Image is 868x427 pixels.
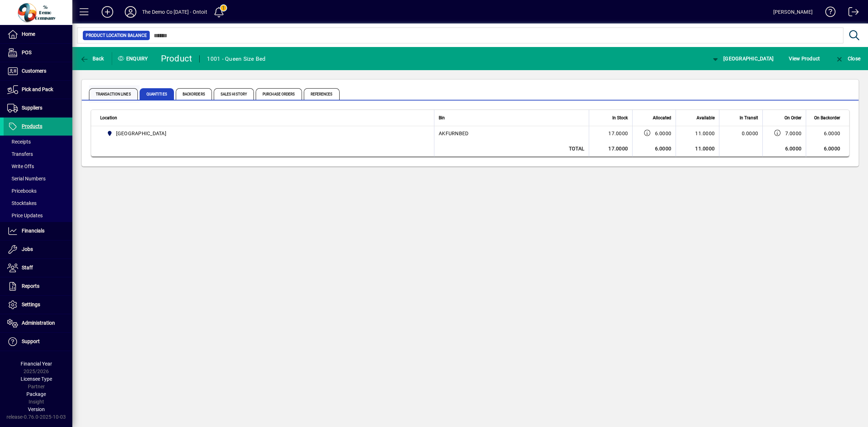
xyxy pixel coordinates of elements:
app-page-header-button: Back [72,52,112,65]
a: Reports [4,277,72,295]
td: Total [434,141,589,157]
span: Serial Numbers [7,176,46,182]
div: 1001 - Queen Size Bed [207,53,265,65]
button: Add [96,5,119,18]
span: Product Location Balance [86,32,147,39]
span: In Transit [740,114,758,122]
div: [PERSON_NAME] [773,6,813,18]
span: Support [22,338,40,344]
td: 6.0000 [806,126,849,141]
span: Suppliers [22,105,42,111]
span: Write Offs [7,163,34,169]
td: 6.0000 [762,141,806,157]
span: [GEOGRAPHIC_DATA] [711,56,774,61]
td: 17.0000 [589,141,632,157]
a: Write Offs [4,160,72,172]
span: Purchase Orders [256,88,302,100]
span: Receipts [7,139,31,145]
td: 11.0000 [676,141,719,157]
td: AKFURNBED [434,126,589,141]
span: Financial Year [21,361,52,367]
app-page-header-button: Change Location [703,52,782,65]
span: POS [22,50,31,55]
button: Profile [119,5,142,18]
a: Knowledge Base [820,1,836,25]
button: Close [833,52,862,65]
a: Jobs [4,240,72,259]
span: Financials [22,228,44,234]
td: 6.0000 [806,141,849,157]
span: Staff [22,265,33,270]
span: Version [28,406,45,412]
span: Home [22,31,35,37]
a: Pricebooks [4,185,72,197]
button: Back [78,52,106,65]
span: Package [26,391,46,397]
a: Settings [4,296,72,314]
div: Product [161,53,192,64]
span: Stocktakes [7,200,37,206]
a: Staff [4,259,72,277]
span: Bin [439,114,445,122]
a: Stocktakes [4,197,72,209]
span: Jobs [22,246,33,252]
span: 6.0000 [655,130,672,137]
span: Available [697,114,715,122]
a: Logout [843,1,859,25]
span: 7.0000 [785,130,802,137]
div: The Demo Co [DATE] - Ontoit [142,6,207,18]
span: Products [22,123,42,129]
span: Transfers [7,151,33,157]
span: Backorders [176,88,212,100]
a: Price Updates [4,209,72,222]
button: [GEOGRAPHIC_DATA] [709,52,776,65]
button: View Product [787,52,822,65]
span: Back [80,56,104,61]
span: Price Updates [7,213,43,218]
span: 0.0000 [742,131,758,136]
td: 11.0000 [676,126,719,141]
a: Receipts [4,136,72,148]
span: Licensee Type [21,376,52,382]
span: Customers [22,68,46,74]
span: On Order [784,114,801,122]
span: Location [100,114,117,122]
a: Customers [4,62,72,80]
span: [GEOGRAPHIC_DATA] [116,130,166,137]
span: Pricebooks [7,188,37,194]
span: Administration [22,320,55,326]
span: Close [835,56,860,61]
span: Settings [22,302,40,307]
a: Home [4,25,72,43]
span: Auckland [104,129,426,138]
a: Serial Numbers [4,172,72,185]
span: Allocated [653,114,671,122]
span: On Backorder [814,114,840,122]
span: Quantities [140,88,174,100]
span: Pick and Pack [22,86,53,92]
app-page-header-button: Close enquiry [827,52,868,65]
td: 6.0000 [632,141,676,157]
a: Transfers [4,148,72,160]
a: Pick and Pack [4,81,72,99]
span: View Product [789,53,820,64]
div: Enquiry [112,53,156,64]
a: Suppliers [4,99,72,117]
span: Transaction Lines [89,88,138,100]
td: 17.0000 [589,126,632,141]
a: Administration [4,314,72,332]
span: References [304,88,340,100]
a: Financials [4,222,72,240]
span: In Stock [612,114,628,122]
span: Reports [22,283,39,289]
a: POS [4,44,72,62]
span: Sales History [214,88,254,100]
a: Support [4,333,72,351]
